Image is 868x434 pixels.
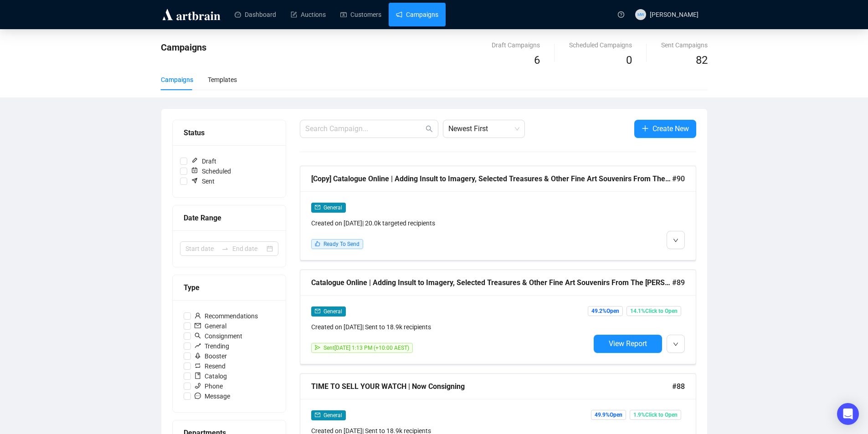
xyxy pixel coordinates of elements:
span: Recommendations [191,311,262,321]
span: book [195,373,201,379]
div: Templates [208,75,237,85]
span: General [324,412,342,419]
span: 1.9% Click to Open [630,410,681,420]
span: Newest First [448,120,519,138]
a: Catalogue Online | Adding Insult to Imagery, Selected Treasures & Other Fine Art Souvenirs From T... [300,270,696,364]
span: Sent [DATE] 1:13 PM (+10:00 AEST) [324,345,409,351]
span: swap-right [221,245,229,252]
span: MW [637,11,644,18]
div: Campaigns [161,75,193,85]
div: Catalogue Online | Adding Insult to Imagery, Selected Treasures & Other Fine Art Souvenirs From T... [311,277,672,288]
div: Scheduled Campaigns [569,40,632,50]
span: Message [191,391,234,401]
a: Customers [340,3,381,26]
input: Search Campaign... [305,123,424,134]
div: Status [184,127,275,138]
img: logo [161,7,222,22]
button: Create New [634,120,696,138]
div: Draft Campaigns [492,40,540,50]
span: Scheduled [187,166,235,176]
span: phone [195,383,201,389]
span: search [426,125,433,133]
span: user [195,312,201,319]
span: General [324,308,342,315]
span: Consignment [191,331,246,341]
span: 14.1% Click to Open [627,306,681,316]
div: TIME TO SELL YOUR WATCH | Now Consigning [311,381,672,392]
input: End date [232,244,265,254]
span: Draft [187,156,220,166]
div: Created on [DATE] | Sent to 18.9k recipients [311,322,590,332]
div: Created on [DATE] | 20.0k targeted recipients [311,218,590,228]
div: Type [184,282,275,293]
span: mail [195,322,201,329]
div: Open Intercom Messenger [837,403,859,425]
span: Catalog [191,371,231,381]
span: 0 [626,54,632,66]
span: [PERSON_NAME] [650,11,699,18]
div: Sent Campaigns [661,40,708,50]
span: Booster [191,351,231,361]
span: General [191,321,230,331]
span: Create New [652,123,689,134]
span: 49.9% Open [591,410,626,420]
span: send [315,345,320,350]
a: [Copy] Catalogue Online | Adding Insult to Imagery, Selected Treasures & Other Fine Art Souvenirs... [300,166,696,260]
span: search [195,332,201,339]
span: mail [315,308,320,314]
span: question-circle [618,11,624,18]
div: [Copy] Catalogue Online | Adding Insult to Imagery, Selected Treasures & Other Fine Art Souvenirs... [311,173,672,184]
div: Date Range [184,212,275,224]
span: View Report [609,339,647,348]
span: Ready To Send [324,241,360,247]
span: General [324,204,342,211]
span: rocket [195,352,201,359]
span: retweet [195,363,201,369]
span: Sent [187,176,218,186]
span: Resend [191,361,229,371]
span: rise [195,342,201,349]
a: Auctions [291,3,326,26]
span: #88 [672,381,685,392]
a: Campaigns [396,3,438,26]
span: plus [642,125,649,132]
button: View Report [594,335,662,353]
span: mail [315,204,320,210]
span: 82 [696,54,708,66]
span: Phone [191,381,226,391]
a: Dashboard [235,3,276,26]
span: mail [315,412,320,418]
input: Start date [185,244,218,254]
span: #89 [672,277,685,288]
span: Trending [191,341,233,351]
span: 49.2% Open [588,306,623,316]
span: message [195,393,201,399]
span: #90 [672,173,685,184]
span: down [673,238,678,243]
span: Campaigns [161,42,206,53]
span: 6 [534,54,540,66]
span: like [315,241,320,246]
span: to [221,245,229,252]
span: down [673,342,678,347]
